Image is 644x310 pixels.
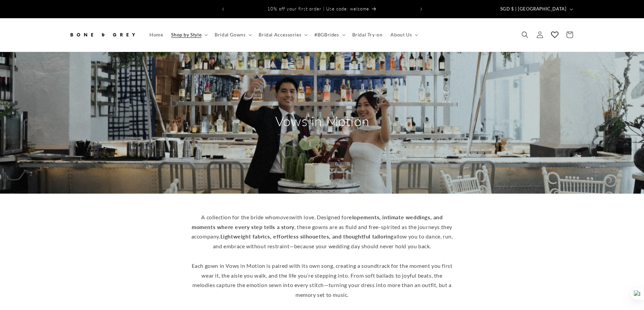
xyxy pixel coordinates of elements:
[171,32,201,38] span: Shop by Style
[276,214,291,220] em: moves
[255,28,310,42] summary: Bridal Accessories
[259,32,301,38] span: Bridal Accessories
[267,6,369,11] span: 10% off your first order | Use code: welcome
[145,28,167,42] a: Home
[149,32,163,38] span: Home
[518,27,532,42] summary: Search
[215,32,245,38] span: Bridal Gowns
[314,32,339,38] span: #BGBrides
[69,27,136,42] img: Bone and Grey Bridal
[66,25,139,45] a: Bone and Grey Bridal
[310,28,348,42] summary: #BGBrides
[192,214,443,230] strong: elopements, intimate weddings, and moments where every step tells a story
[216,3,231,16] button: Previous announcement
[348,28,387,42] a: Bridal Try-on
[352,32,383,38] span: Bridal Try-on
[414,3,429,16] button: Next announcement
[500,6,567,12] span: SGD $ | [GEOGRAPHIC_DATA]
[167,28,211,42] summary: Shop by Style
[211,28,255,42] summary: Bridal Gowns
[258,112,386,130] h2: Vows in Motion
[386,28,421,42] summary: About Us
[496,3,576,16] button: SGD $ | [GEOGRAPHIC_DATA]
[220,233,393,239] strong: Lightweight fabrics, effortless silhouettes, and thoughtful tailoring
[390,32,412,38] span: About Us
